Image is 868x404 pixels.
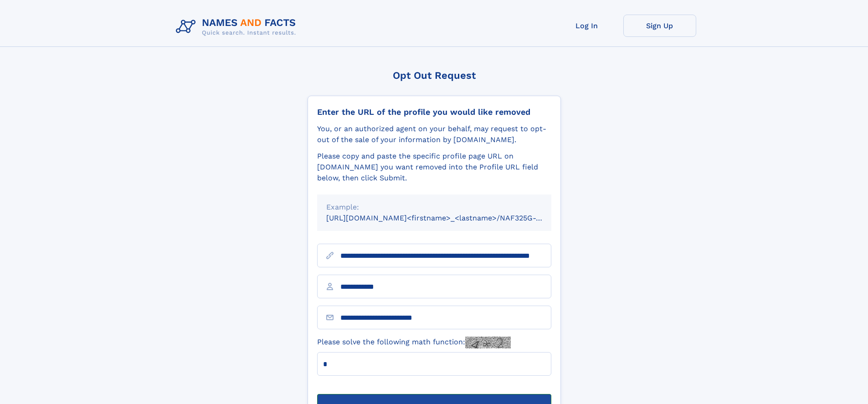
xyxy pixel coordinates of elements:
small: [URL][DOMAIN_NAME]<firstname>_<lastname>/NAF325G-xxxxxxxx [326,214,569,222]
img: Logo Names and Facts [172,15,303,39]
a: Log In [550,15,623,37]
div: Example: [326,202,542,213]
label: Please solve the following math function: [317,337,511,348]
div: Enter the URL of the profile you would like removed [317,107,551,117]
a: Sign Up [623,15,696,37]
div: Opt Out Request [308,70,561,81]
div: You, or an authorized agent on your behalf, may request to opt-out of the sale of your informatio... [317,123,551,145]
div: Please copy and paste the specific profile page URL on [DOMAIN_NAME] you want removed into the Pr... [317,151,551,184]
